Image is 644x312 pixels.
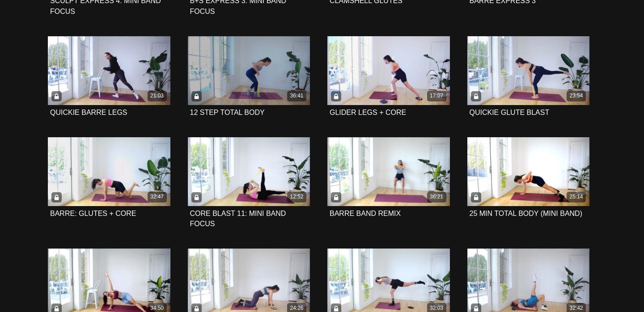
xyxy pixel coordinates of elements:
a: 25 MIN TOTAL BODY (MINI BAND) [470,210,583,217]
a: 12 STEP TOTAL BODY [190,109,265,116]
div: 36:41 [287,91,306,101]
div: 23:54 [567,91,586,101]
strong: BARRE BAND REMIX [330,210,401,217]
a: 12 STEP TOTAL BODY 36:41 [188,36,310,105]
div: 25:14 [567,192,586,202]
a: QUICKIE GLUTE BLAST [470,109,550,116]
a: CORE BLAST 11: MINI BAND FOCUS [190,210,286,228]
strong: BARRE: GLUTES + CORE [50,210,136,217]
strong: CORE BLAST 11: MINI BAND FOCUS [190,210,286,228]
a: GLIDER LEGS + CORE 17:07 [327,36,450,105]
div: 32:47 [148,192,167,202]
a: GLIDER LEGS + CORE [330,109,406,116]
a: BARRE BAND REMIX [330,210,401,217]
a: BARRE: GLUTES + CORE 32:47 [48,137,170,206]
strong: QUICKIE BARRE LEGS [50,109,127,116]
strong: 25 MIN TOTAL BODY (MINI BAND) [470,210,583,217]
div: 12:52 [287,192,306,202]
a: BARRE: GLUTES + CORE [50,210,136,217]
strong: GLIDER LEGS + CORE [330,109,406,116]
a: CORE BLAST 11: MINI BAND FOCUS 12:52 [188,137,310,206]
strong: QUICKIE GLUTE BLAST [470,109,550,116]
div: 21:03 [148,91,167,101]
a: QUICKIE GLUTE BLAST 23:54 [467,36,590,105]
a: BARRE BAND REMIX 36:21 [327,137,450,206]
div: 36:21 [427,192,446,202]
a: QUICKIE BARRE LEGS [50,109,127,116]
a: QUICKIE BARRE LEGS 21:03 [48,36,170,105]
a: 25 MIN TOTAL BODY (MINI BAND) 25:14 [467,137,590,206]
strong: 12 STEP TOTAL BODY [190,109,265,116]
